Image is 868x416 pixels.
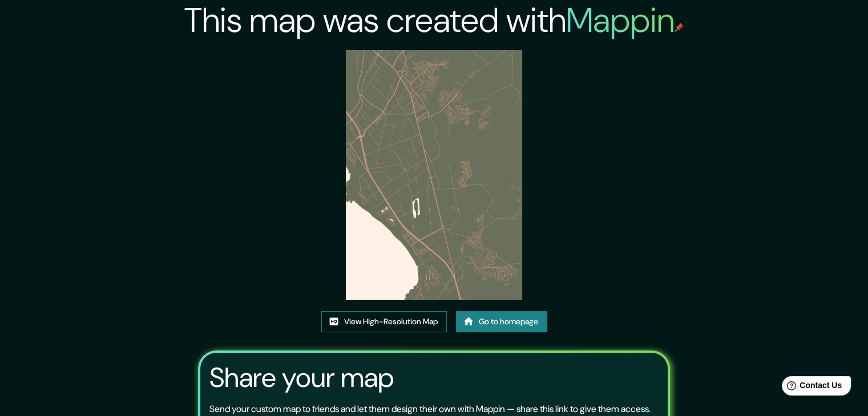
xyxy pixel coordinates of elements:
h3: Share your map [209,362,394,394]
p: Send your custom map to friends and let them design their own with Mappin — share this link to gi... [209,402,651,416]
iframe: Help widget launcher [766,372,855,403]
img: mappin-pin [675,23,684,32]
a: View High-Resolution Map [321,311,447,332]
img: created-map [346,50,523,300]
a: Go to homepage [456,311,547,332]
